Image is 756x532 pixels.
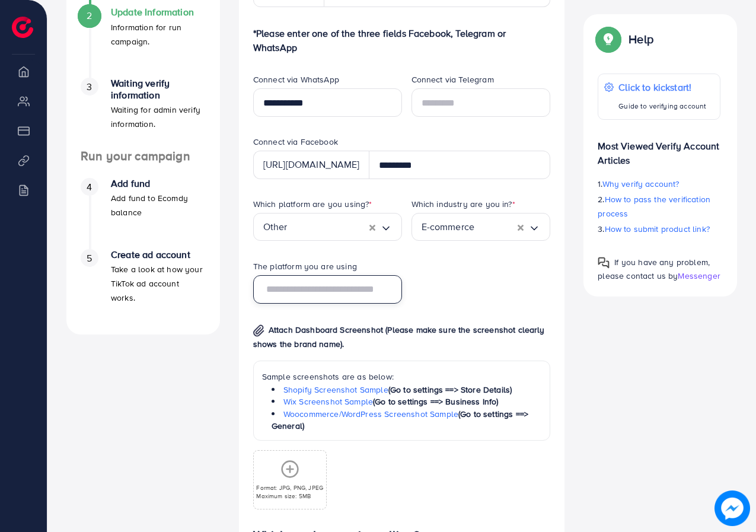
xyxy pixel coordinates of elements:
img: img [253,324,264,337]
p: Help [629,32,653,46]
h4: Waiting verify information [111,78,206,100]
li: Waiting verify information [66,78,220,149]
p: Waiting for admin verify information. [111,103,206,131]
label: Connect via Telegram [412,74,494,85]
p: 3. [598,222,720,236]
p: 2. [598,192,720,221]
p: Click to kickstart! [618,80,706,94]
span: How to submit product link? [605,223,710,235]
span: 3 [87,80,92,94]
button: Clear Selected [369,220,375,234]
input: Search for option [474,218,518,236]
p: Information for run campaign. [111,20,206,49]
label: Which platform are you using? [253,198,372,210]
span: (Go to settings ==> General) [272,408,528,432]
label: Connect via Facebook [253,136,338,148]
button: Clear Selected [518,220,524,234]
p: *Please enter one of the three fields Facebook, Telegram or WhatsApp [253,26,551,55]
span: E-commerce [422,218,475,236]
a: Woocommerce/WordPress Screenshot Sample [283,408,458,420]
div: Search for option [253,213,402,241]
span: (Go to settings ==> Business Info) [373,396,498,407]
span: Attach Dashboard Screenshot (Please make sure the screenshot clearly shows the brand name). [253,324,545,350]
p: Guide to verifying account [618,99,706,113]
img: image [714,490,750,526]
h4: Add fund [111,178,206,189]
label: Connect via WhatsApp [253,74,339,85]
h4: Update Information [111,7,206,18]
div: [URL][DOMAIN_NAME] [253,151,369,179]
span: (Go to settings ==> Store Details) [388,384,512,396]
span: How to pass the verification process [598,193,710,219]
span: Messenger [678,270,720,282]
span: Why verify account? [602,178,680,190]
span: 2 [87,9,92,23]
p: Sample screenshots are as below: [262,369,542,384]
li: Create ad account [66,249,220,320]
img: Popup guide [598,257,610,269]
p: Format: JPG, PNG, JPEG [256,483,323,492]
input: Search for option [288,218,369,236]
img: logo [12,17,33,38]
span: 4 [87,180,92,194]
li: Add fund [66,178,220,249]
span: Other [263,218,288,236]
label: The platform you are using [253,260,357,272]
h4: Create ad account [111,249,206,260]
h4: Run your campaign [66,149,220,164]
p: Take a look at how your TikTok ad account works. [111,262,206,305]
p: Most Viewed Verify Account Articles [598,129,720,167]
p: Maximum size: 5MB [256,492,323,500]
span: 5 [87,251,92,265]
a: Wix Screenshot Sample [283,396,373,407]
label: Which industry are you in? [412,198,515,210]
span: If you have any problem, please contact us by [598,256,710,282]
div: Search for option [412,213,551,241]
img: Popup guide [598,28,619,50]
p: 1. [598,177,720,191]
a: Shopify Screenshot Sample [283,384,388,396]
p: Add fund to Ecomdy balance [111,191,206,219]
li: Update Information [66,7,220,78]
